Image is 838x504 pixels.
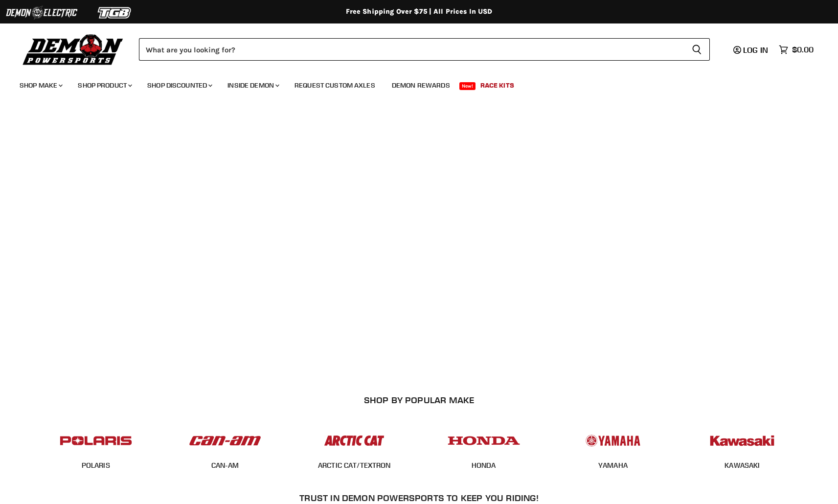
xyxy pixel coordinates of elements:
[459,82,476,90] span: New!
[792,45,814,54] span: $0.00
[211,461,239,470] a: CAN-AM
[28,7,811,16] div: Free Shipping Over $75 | All Prices In USD
[729,46,774,54] a: Log in
[473,75,521,95] a: Race Kits
[220,75,285,95] a: Inside Demon
[385,75,457,95] a: Demon Rewards
[70,75,138,95] a: Shop Product
[684,38,710,61] button: Search
[139,38,684,61] input: Search
[82,461,110,471] span: POLARIS
[51,493,787,503] h2: Trust In Demon Powersports To Keep You Riding!
[211,461,239,471] span: CAN-AM
[20,32,127,67] img: Demon Powersports
[5,3,78,22] img: Demon Electric Logo 2
[598,461,628,470] a: YAMAHA
[58,426,134,456] img: POPULAR_MAKE_logo_2_dba48cf1-af45-46d4-8f73-953a0f002620.jpg
[40,395,798,405] h2: SHOP BY POPULAR MAKE
[318,461,391,470] a: ARCTIC CAT/TEXTRON
[12,75,68,95] a: Shop Make
[446,426,522,456] img: POPULAR_MAKE_logo_4_4923a504-4bac-4306-a1be-165a52280178.jpg
[139,38,710,61] form: Product
[140,75,218,95] a: Shop Discounted
[316,426,392,456] img: POPULAR_MAKE_logo_3_027535af-6171-4c5e-a9bc-f0eccd05c5d6.jpg
[187,426,263,456] img: POPULAR_MAKE_logo_1_adc20308-ab24-48c4-9fac-e3c1a623d575.jpg
[725,461,760,470] a: KAWASAKI
[598,461,628,471] span: YAMAHA
[725,461,760,471] span: KAWASAKI
[12,71,811,95] ul: Main menu
[472,461,496,471] span: HONDA
[78,3,152,22] img: TGB Logo 2
[704,426,780,456] img: POPULAR_MAKE_logo_6_76e8c46f-2d1e-4ecc-b320-194822857d41.jpg
[82,461,110,470] a: POLARIS
[472,461,496,470] a: HONDA
[774,43,818,57] a: $0.00
[287,75,383,95] a: Request Custom Axles
[575,426,651,456] img: POPULAR_MAKE_logo_5_20258e7f-293c-4aac-afa8-159eaa299126.jpg
[743,45,768,55] span: Log in
[318,461,391,471] span: ARCTIC CAT/TEXTRON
